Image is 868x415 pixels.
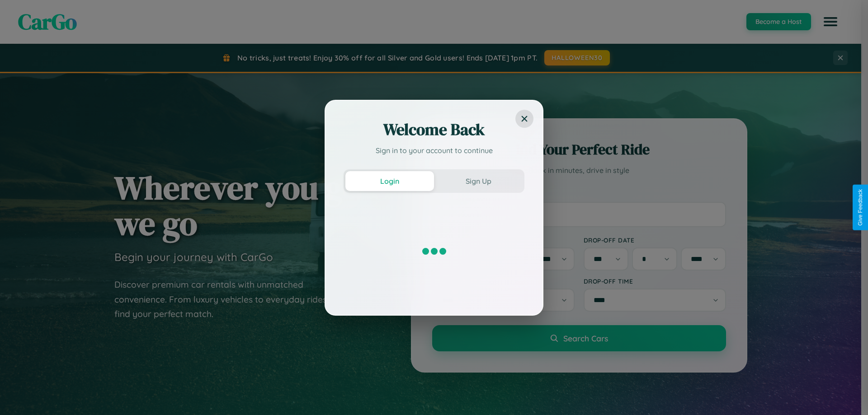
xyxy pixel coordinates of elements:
p: Sign in to your account to continue [344,145,524,156]
div: Give Feedback [857,189,863,226]
button: Sign Up [434,171,523,191]
h2: Welcome Back [344,119,524,140]
button: Login [345,171,434,191]
iframe: Intercom live chat [9,384,31,406]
